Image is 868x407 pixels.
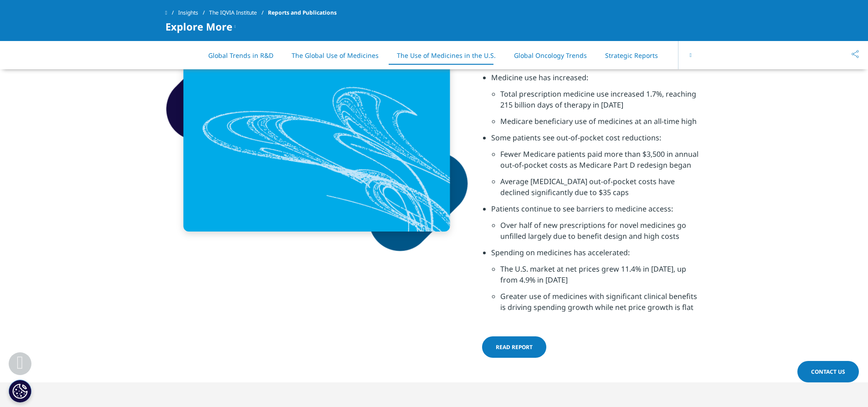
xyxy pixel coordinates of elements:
img: shape-1.png [165,41,468,252]
li: Total prescription medicine use increased 1.7%, reaching 215 billion days of therapy in [DATE] [500,88,703,116]
li: The U.S. market at net prices grew 11.4% in [DATE], up from 4.9% in [DATE] [500,263,703,291]
a: Global Oncology Trends [514,51,587,60]
span: Read report [496,343,533,351]
li: Greater use of medicines with significant clinical benefits is driving spending growth while net ... [500,291,703,318]
a: The Global Use of Medicines [292,51,379,60]
a: Insights [178,5,209,21]
button: Cookies Settings [9,380,31,402]
a: The IQVIA Institute [209,5,268,21]
li: Some patients see out-of-pocket cost reductions: [491,132,703,149]
span: Contact Us [811,368,845,376]
a: Global Trends in R&D [208,51,273,60]
li: Medicare beneficiary use of medicines at an all-time high [500,116,703,132]
a: Strategic Reports [605,51,658,60]
li: Medicine use has increased: [491,72,703,88]
a: The Use of Medicines in the U.S. [397,51,496,60]
li: Over half of new prescriptions for novel medicines go unfilled largely due to benefit design and ... [500,220,703,247]
span: Reports and Publications [268,5,337,21]
li: Fewer Medicare patients paid more than $3,500 in annual out-of-pocket costs as Medicare Part D re... [500,149,703,176]
a: Read report [482,336,546,358]
span: Explore More [165,21,232,32]
li: Spending on medicines has accelerated: [491,247,703,263]
li: Average [MEDICAL_DATA] out-of-pocket costs have declined significantly due to $35 caps [500,176,703,203]
li: Patients continue to see barriers to medicine access: [491,203,703,220]
a: Contact Us [797,361,859,382]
